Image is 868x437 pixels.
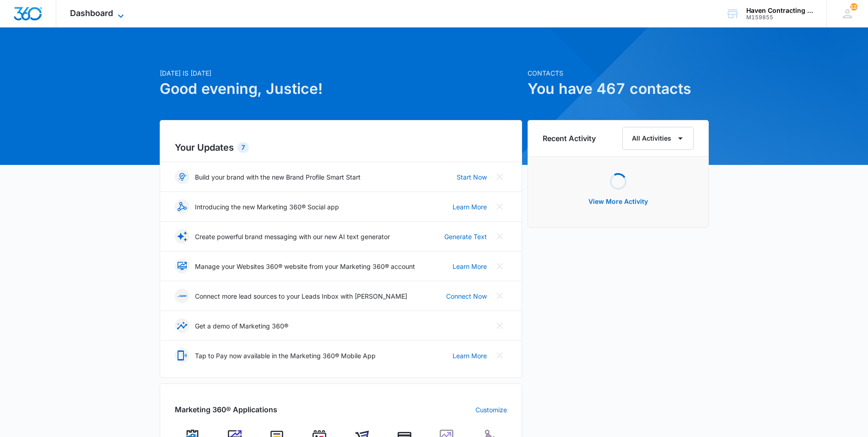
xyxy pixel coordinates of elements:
button: Close [492,259,507,273]
h1: You have 467 contacts [528,78,709,100]
button: All Activities [622,127,694,150]
h2: Your Updates [175,141,507,154]
a: Connect Now [446,291,487,301]
p: Contacts [528,68,709,78]
h2: Marketing 360® Applications [175,404,277,415]
a: Learn More [453,262,487,271]
div: account name [746,7,813,14]
button: View More Activity [579,191,657,213]
button: Close [492,289,507,303]
a: Learn More [453,202,487,212]
div: account id [746,14,813,21]
div: 7 [237,142,249,153]
button: Close [492,348,507,363]
a: Learn More [453,351,487,361]
p: Build your brand with the new Brand Profile Smart Start [195,172,361,182]
h1: Good evening, Justice! [160,78,522,100]
p: Get a demo of Marketing 360® [195,321,288,331]
button: Close [492,199,507,214]
p: Introducing the new Marketing 360® Social app [195,202,339,212]
span: Dashboard [70,8,113,18]
a: Generate Text [444,232,487,241]
p: Connect more lead sources to your Leads Inbox with [PERSON_NAME] [195,291,407,301]
button: Close [492,229,507,244]
h6: Recent Activity [543,133,596,144]
p: Manage your Websites 360® website from your Marketing 360® account [195,262,415,271]
p: Create powerful brand messaging with our new AI text generator [195,232,390,241]
a: Start Now [457,172,487,182]
button: Close [492,169,507,184]
p: [DATE] is [DATE] [160,68,522,78]
a: Customize [475,405,507,415]
span: 124 [850,3,857,11]
button: Close [492,318,507,333]
div: notifications count [850,3,857,11]
p: Tap to Pay now available in the Marketing 360® Mobile App [195,351,376,361]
